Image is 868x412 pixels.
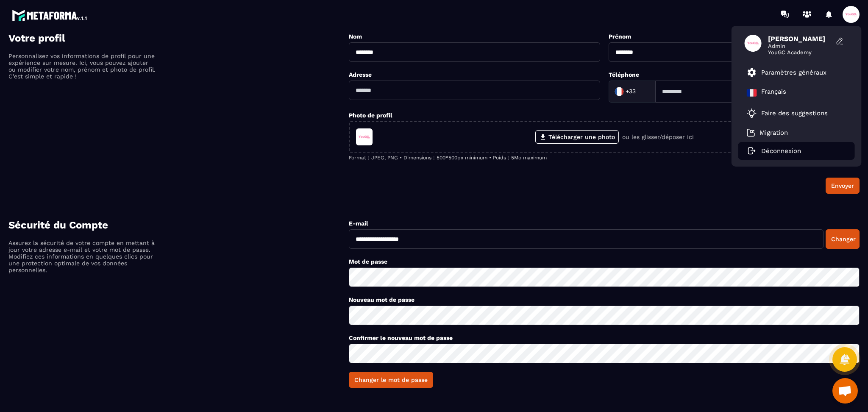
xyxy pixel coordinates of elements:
p: Personnalisez vos informations de profil pour une expérience sur mesure. Ici, vous pouvez ajouter... [8,53,157,80]
p: Format : JPEG, PNG • Dimensions : 500*500px minimum • Poids : 5Mo maximum [349,155,860,161]
label: Télécharger une photo [535,130,619,144]
button: Changer le mot de passe [349,372,433,388]
button: Changer [826,229,860,249]
p: Migration [759,129,788,136]
a: Paramètres généraux [747,67,826,78]
label: Adresse [349,71,372,78]
button: Envoyer [826,178,860,194]
span: Admin [768,43,832,49]
h4: Sécurité du Compte [8,219,349,231]
p: Français [761,88,786,98]
p: Assurez la sécurité de votre compte en mettant à jour votre adresse e-mail et votre mot de passe.... [8,239,157,273]
label: Prénom [609,33,631,40]
a: Ouvrir le chat [832,378,858,404]
p: Faire des suggestions [761,109,828,117]
input: Search for option [638,85,646,98]
span: +33 [626,87,636,96]
img: logo [12,8,88,23]
h4: Votre profil [8,32,349,44]
p: Paramètres généraux [761,69,826,76]
p: Déconnexion [761,147,801,155]
a: Migration [747,128,788,137]
img: Country Flag [611,83,628,100]
div: Search for option [609,81,655,103]
label: Nom [349,33,362,40]
label: Mot de passe [349,258,387,265]
span: YouGC Academy [768,49,832,56]
label: Téléphone [609,71,639,78]
label: E-mail [349,220,368,227]
label: Nouveau mot de passe [349,296,415,303]
a: Faire des suggestions [747,108,836,118]
p: ou les glisser/déposer ici [622,134,694,140]
label: Photo de profil [349,112,392,119]
span: [PERSON_NAME] [768,35,832,43]
label: Confirmer le nouveau mot de passe [349,334,453,341]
